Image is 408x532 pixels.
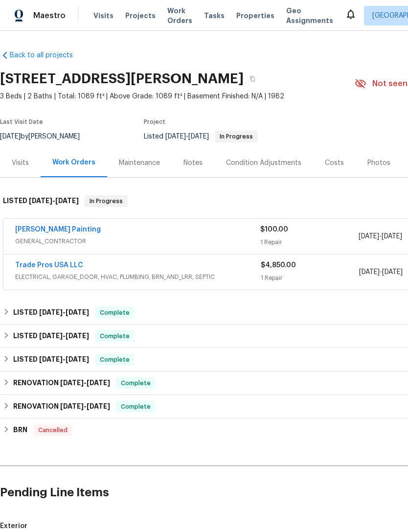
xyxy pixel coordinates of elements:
span: - [39,309,89,316]
span: [DATE] [39,309,63,316]
span: [DATE] [29,197,52,204]
span: [DATE] [165,133,186,140]
a: Trade Pros USA LLC [15,262,83,269]
span: Geo Assignments [286,6,333,25]
span: Cancelled [34,425,71,435]
div: Visits [12,158,29,168]
span: GENERAL_CONTRACTOR [15,236,260,246]
span: Complete [117,402,155,412]
div: Work Orders [52,158,95,167]
h6: BRN [13,424,27,436]
span: - [29,197,79,204]
h6: RENOVATION [13,401,110,413]
span: [DATE] [87,403,110,410]
span: [DATE] [39,332,63,339]
div: Photos [367,158,390,168]
span: - [165,133,209,140]
span: - [60,379,110,386]
span: In Progress [86,196,127,206]
h6: LISTED [13,307,89,319]
div: Notes [183,158,203,168]
span: Listed [144,133,258,140]
span: Maestro [33,11,66,21]
span: Properties [236,11,274,21]
h6: LISTED [3,195,79,207]
span: [DATE] [359,233,379,240]
span: - [359,231,402,241]
span: [DATE] [188,133,209,140]
div: Costs [325,158,344,168]
span: - [60,403,110,410]
span: Projects [125,11,156,21]
span: - [39,356,89,363]
h6: LISTED [13,354,89,366]
span: [DATE] [60,403,84,410]
div: Condition Adjustments [226,158,301,168]
span: [DATE] [66,332,89,339]
div: Maintenance [119,158,160,168]
span: Visits [93,11,113,21]
span: [DATE] [66,356,89,363]
span: - [39,332,89,339]
span: Tasks [204,12,225,19]
span: ELECTRICAL, GARAGE_DOOR, HVAC, PLUMBING, BRN_AND_LRR, SEPTIC [15,272,261,282]
span: [DATE] [66,309,89,316]
span: Work Orders [167,6,192,25]
span: In Progress [216,134,257,139]
span: Project [144,119,165,125]
span: $100.00 [260,226,288,233]
h6: LISTED [13,330,89,342]
span: Complete [96,308,134,318]
button: Copy Address [244,70,261,88]
span: [DATE] [55,197,79,204]
span: - [359,267,403,277]
span: $4,850.00 [261,262,296,269]
span: [DATE] [359,269,380,276]
span: Complete [96,355,134,365]
span: [DATE] [39,356,63,363]
span: [DATE] [382,269,403,276]
span: [DATE] [382,233,402,240]
span: [DATE] [60,379,84,386]
div: 1 Repair [261,273,359,283]
a: [PERSON_NAME] Painting [15,226,101,233]
span: Complete [117,378,155,388]
span: [DATE] [87,379,110,386]
span: Complete [96,331,134,341]
div: 1 Repair [260,237,358,247]
h6: RENOVATION [13,377,110,389]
